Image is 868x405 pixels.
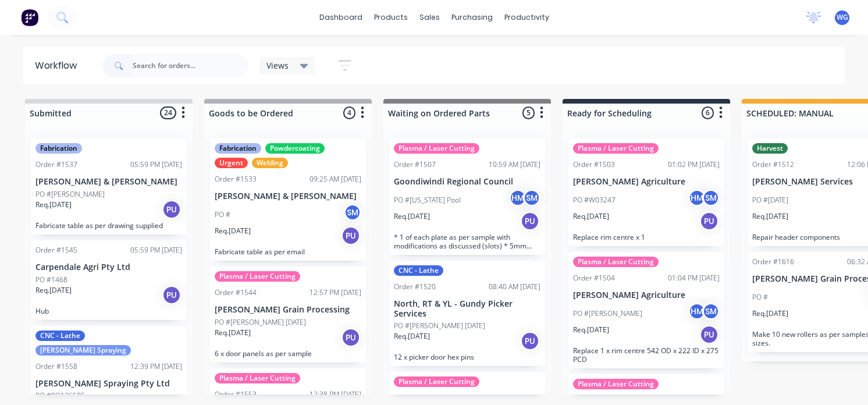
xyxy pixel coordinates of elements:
[573,143,659,154] div: Plasma / Laser Cutting
[35,143,82,154] div: Fabrication
[394,177,540,187] p: Goondiwindi Regional Council
[35,189,105,200] p: PO #[PERSON_NAME]
[35,177,182,187] p: [PERSON_NAME] & [PERSON_NAME]
[35,221,182,230] p: Fabricate table as per drawing supplied
[521,332,539,350] div: PU
[573,233,720,241] p: Replace rim centre x 1
[368,9,414,26] div: products
[394,282,436,292] div: Order #1520
[573,325,609,335] p: Req. [DATE]
[35,307,182,315] p: Hub
[35,59,83,73] div: Workflow
[130,245,182,255] div: 05:59 PM [DATE]
[752,211,788,222] p: Req. [DATE]
[310,389,361,400] div: 12:38 PM [DATE]
[341,328,360,347] div: PU
[210,138,366,261] div: FabricationPowdercoatingUrgentWeldingOrder #153309:25 AM [DATE][PERSON_NAME] & [PERSON_NAME]PO #S...
[210,267,366,363] div: Plasma / Laser CuttingOrder #154412:57 PM [DATE][PERSON_NAME] Grain ProcessingPO #[PERSON_NAME] [...
[752,195,788,205] p: PO #[DATE]
[35,262,182,272] p: Carpendale Agri Pty Ltd
[389,138,545,255] div: Plasma / Laser CuttingOrder #150710:59 AM [DATE]Goondiwindi Regional CouncilPO #[US_STATE] PoolHM...
[215,209,230,220] p: PO #
[837,12,848,23] span: WG
[573,308,642,319] p: PO #[PERSON_NAME]
[489,282,540,292] div: 08:40 AM [DATE]
[446,9,499,26] div: purchasing
[35,379,182,389] p: [PERSON_NAME] Spraying Pty Ltd
[752,159,794,170] div: Order #1512
[130,361,182,372] div: 12:39 PM [DATE]
[35,159,77,170] div: Order #1537
[215,158,248,168] div: Urgent
[215,349,361,358] p: 6 x door panels as per sample
[573,211,609,222] p: Req. [DATE]
[162,200,181,219] div: PU
[573,346,720,364] p: Replace 1 x rim centre 542 OD x 222 ID x 275 PCD
[573,273,615,283] div: Order #1504
[489,393,540,403] div: 10:19 AM [DATE]
[215,143,261,154] div: Fabrication
[394,265,443,276] div: CNC - Lathe
[265,143,325,154] div: Powdercoating
[35,331,85,341] div: CNC - Lathe
[35,275,67,285] p: PO #1468
[31,240,187,320] div: Order #154505:59 PM [DATE]Carpendale Agri Pty LtdPO #1468Req.[DATE]PUHub
[35,245,77,255] div: Order #1545
[573,290,720,300] p: [PERSON_NAME] Agriculture
[35,345,131,356] div: [PERSON_NAME] Spraying
[215,226,251,236] p: Req. [DATE]
[215,271,300,282] div: Plasma / Laser Cutting
[35,285,72,296] p: Req. [DATE]
[215,373,300,383] div: Plasma / Laser Cutting
[394,393,436,403] div: Order #1552
[752,257,794,267] div: Order #1616
[215,191,361,201] p: [PERSON_NAME] & [PERSON_NAME]
[668,273,720,283] div: 01:04 PM [DATE]
[215,305,361,315] p: [PERSON_NAME] Grain Processing
[573,159,615,170] div: Order #1503
[266,59,289,72] span: Views
[568,252,724,368] div: Plasma / Laser CuttingOrder #150401:04 PM [DATE][PERSON_NAME] AgriculturePO #[PERSON_NAME]HMSMReq...
[509,189,527,207] div: HM
[700,325,718,344] div: PU
[35,361,77,372] div: Order #1558
[414,9,446,26] div: sales
[668,159,720,170] div: 01:02 PM [DATE]
[35,200,72,210] p: Req. [DATE]
[752,292,768,303] p: PO #
[752,143,788,154] div: Harvest
[341,226,360,245] div: PU
[568,138,724,246] div: Plasma / Laser CuttingOrder #150301:02 PM [DATE][PERSON_NAME] AgriculturePO #W03247HMSMReq.[DATE]...
[394,211,430,222] p: Req. [DATE]
[523,189,540,207] div: SM
[394,159,436,170] div: Order #1507
[215,317,306,328] p: PO #[PERSON_NAME] [DATE]
[394,321,485,331] p: PO #[PERSON_NAME] [DATE]
[702,303,720,320] div: SM
[394,143,479,154] div: Plasma / Laser Cutting
[215,328,251,338] p: Req. [DATE]
[130,159,182,170] div: 05:59 PM [DATE]
[394,195,461,205] p: PO #[US_STATE] Pool
[573,257,659,267] div: Plasma / Laser Cutting
[344,204,361,221] div: SM
[133,54,248,77] input: Search for orders...
[310,174,361,184] div: 09:25 AM [DATE]
[394,376,479,387] div: Plasma / Laser Cutting
[394,331,430,342] p: Req. [DATE]
[499,9,555,26] div: productivity
[314,9,368,26] a: dashboard
[752,308,788,319] p: Req. [DATE]
[573,177,720,187] p: [PERSON_NAME] Agriculture
[489,159,540,170] div: 10:59 AM [DATE]
[35,390,85,401] p: PO #PO136585
[521,212,539,230] div: PU
[215,247,361,256] p: Fabricate table as per email
[688,189,706,207] div: HM
[21,9,38,26] img: Factory
[252,158,288,168] div: Welding
[310,287,361,298] div: 12:57 PM [DATE]
[31,138,187,235] div: FabricationOrder #153705:59 PM [DATE][PERSON_NAME] & [PERSON_NAME]PO #[PERSON_NAME]Req.[DATE]PUFa...
[700,212,718,230] div: PU
[215,287,257,298] div: Order #1544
